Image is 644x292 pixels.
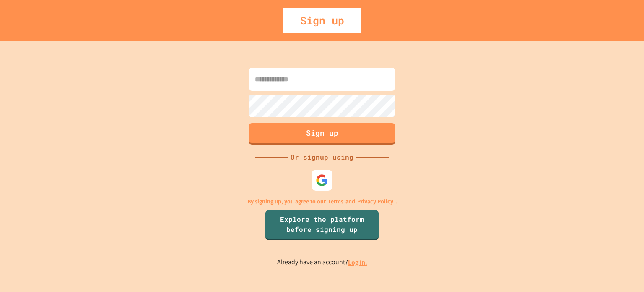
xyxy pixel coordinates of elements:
[283,8,361,33] div: Sign up
[316,174,328,187] img: google-icon.svg
[288,152,356,162] div: Or signup using
[247,197,397,206] p: By signing up, you agree to our and .
[249,123,395,145] button: Sign up
[357,197,393,206] a: Privacy Policy
[277,257,367,268] p: Already have an account?
[328,197,343,206] a: Terms
[265,210,379,240] a: Explore the platform before signing up
[348,258,367,267] a: Log in.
